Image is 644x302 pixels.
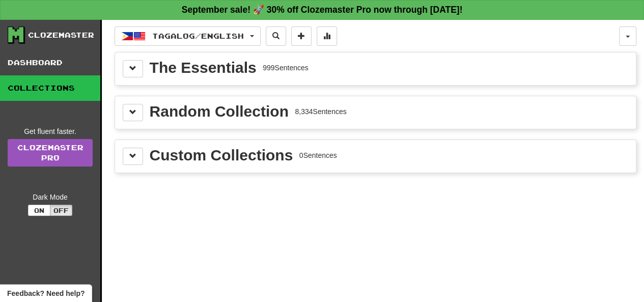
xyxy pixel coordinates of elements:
button: Search sentences [266,26,286,46]
div: 999 Sentences [263,63,309,73]
div: 8,334 Sentences [295,106,346,117]
span: Open feedback widget [7,288,85,298]
div: Clozemaster [28,30,94,40]
a: ClozemasterPro [8,139,93,167]
button: Tagalog/English [115,26,261,46]
div: The Essentials [150,60,257,75]
span: Tagalog / English [152,32,244,40]
div: Get fluent faster. [8,126,93,136]
button: More stats [317,26,337,46]
div: 0 Sentences [299,150,337,160]
button: On [28,205,50,216]
button: Add sentence to collection [291,26,312,46]
strong: September sale! 🚀 30% off Clozemaster Pro now through [DATE]! [182,5,463,15]
div: Custom Collections [150,148,293,163]
button: Off [50,205,72,216]
div: Random Collection [150,104,289,119]
div: Dark Mode [8,192,93,202]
